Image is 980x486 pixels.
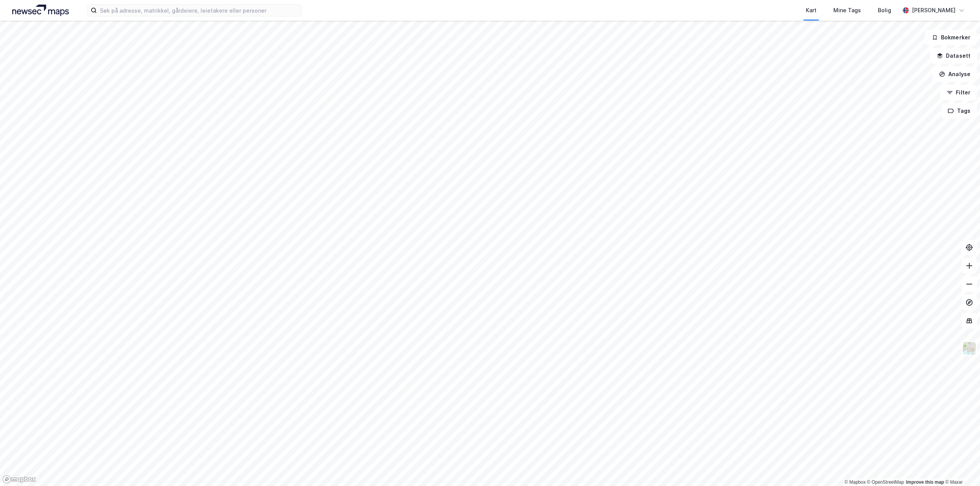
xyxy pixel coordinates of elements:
a: Mapbox [844,479,866,485]
input: Søk på adresse, matrikkel, gårdeiere, leietakere eller personer [97,5,301,16]
button: Bokmerker [925,30,977,45]
button: Analyse [933,67,977,82]
a: Improve this map [906,479,944,485]
img: Z [962,341,977,356]
div: [PERSON_NAME] [912,6,955,15]
div: Bolig [878,6,891,15]
button: Tags [941,103,977,119]
button: Filter [940,85,977,100]
div: Kontrollprogram for chat [942,449,980,486]
iframe: Chat Widget [942,449,980,486]
a: OpenStreetMap [867,479,904,485]
img: logo.a4113a55bc3d86da70a041830d287a7e.svg [12,5,69,16]
div: Mine Tags [833,6,861,15]
button: Datasett [930,48,977,63]
div: Kart [806,6,817,15]
a: Mapbox homepage [2,475,36,484]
